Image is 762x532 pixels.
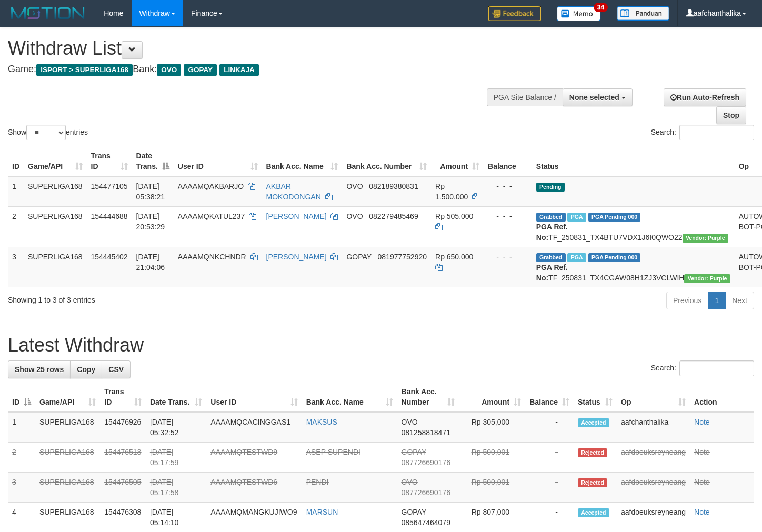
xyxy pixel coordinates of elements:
a: Next [725,292,754,309]
img: panduan.png [617,6,669,21]
a: PENDI [306,478,329,486]
td: SUPERLIGA168 [24,206,87,247]
span: 154444688 [91,212,128,220]
td: AAAAMQTESTWD6 [206,473,302,503]
span: [DATE] 20:53:29 [136,212,165,231]
th: ID [8,146,24,176]
img: Button%20Memo.svg [557,6,601,21]
span: [DATE] 21:04:06 [136,253,165,272]
span: Accepted [578,418,609,427]
th: Bank Acc. Number: activate to sort column ascending [342,146,431,176]
label: Search: [651,125,754,140]
span: ISPORT > SUPERLIGA168 [36,64,133,76]
td: 154476513 [100,443,146,473]
b: PGA Ref. No: [536,263,568,282]
span: GOPAY [402,508,426,516]
img: Feedback.jpg [488,6,541,21]
span: Accepted [578,508,609,517]
a: Run Auto-Refresh [664,88,746,106]
td: - [525,443,574,473]
span: AAAAMQNKCHNDR [178,253,246,261]
th: Balance: activate to sort column ascending [525,382,574,412]
td: Rp 500,001 [459,443,525,473]
div: Showing 1 to 3 of 3 entries [8,290,309,305]
img: MOTION_logo.png [8,5,88,21]
a: ASEP SUPENDI [306,448,360,456]
a: Note [694,418,710,426]
a: MARSUN [306,508,338,516]
span: OVO [346,182,363,190]
h1: Latest Withdraw [8,335,754,356]
td: aafdoeuksreyneang [617,443,690,473]
th: Trans ID: activate to sort column ascending [87,146,132,176]
td: Rp 500,001 [459,473,525,503]
th: Bank Acc. Name: activate to sort column ascending [262,146,343,176]
td: SUPERLIGA168 [35,412,100,443]
th: Date Trans.: activate to sort column ascending [146,382,206,412]
span: Copy 087726690176 to clipboard [402,488,450,497]
th: Date Trans.: activate to sort column descending [132,146,174,176]
span: 34 [594,3,608,12]
td: 3 [8,247,24,287]
th: User ID: activate to sort column ascending [206,382,302,412]
span: Vendor URL: https://trx4.1velocity.biz [684,274,730,283]
span: Marked by aafsoycanthlai [567,213,586,222]
span: Copy 082189380831 to clipboard [369,182,418,190]
td: - [525,473,574,503]
span: Copy 087726690176 to clipboard [402,458,450,467]
span: Rp 650.000 [435,253,473,261]
th: Trans ID: activate to sort column ascending [100,382,146,412]
th: Amount: activate to sort column ascending [431,146,484,176]
td: aafdoeuksreyneang [617,473,690,503]
span: Show 25 rows [15,365,64,374]
span: None selected [569,93,619,102]
td: 154476926 [100,412,146,443]
th: User ID: activate to sort column ascending [174,146,262,176]
span: OVO [346,212,363,220]
a: AKBAR MOKODONGAN [266,182,321,201]
span: OVO [402,478,418,486]
span: Marked by aafchhiseyha [567,253,586,262]
td: [DATE] 05:17:58 [146,473,206,503]
div: PGA Site Balance / [487,88,563,106]
th: Action [690,382,754,412]
td: 154476505 [100,473,146,503]
span: [DATE] 05:38:21 [136,182,165,201]
span: Copy 082279485469 to clipboard [369,212,418,220]
td: SUPERLIGA168 [24,176,87,207]
td: TF_250831_TX4CGAW08H1ZJ3VCLWIH [532,247,735,287]
span: LINKAJA [219,64,259,76]
th: Game/API: activate to sort column ascending [35,382,100,412]
span: GOPAY [346,253,371,261]
span: Copy 081258818471 to clipboard [402,428,450,437]
span: Rejected [578,448,607,457]
span: Rp 1.500.000 [435,182,468,201]
span: OVO [157,64,181,76]
a: CSV [102,360,131,378]
a: Note [694,508,710,516]
th: Bank Acc. Name: activate to sort column ascending [302,382,397,412]
th: Game/API: activate to sort column ascending [24,146,87,176]
td: SUPERLIGA168 [24,247,87,287]
span: Copy [77,365,95,374]
th: ID: activate to sort column descending [8,382,35,412]
td: SUPERLIGA168 [35,473,100,503]
a: Note [694,478,710,486]
h1: Withdraw List [8,38,497,59]
label: Show entries [8,125,88,140]
td: aafchanthalika [617,412,690,443]
span: Pending [536,183,565,192]
div: - - - [488,252,528,262]
a: 1 [708,292,726,309]
a: Copy [70,360,102,378]
b: PGA Ref. No: [536,223,568,242]
span: AAAAMQKATUL237 [178,212,245,220]
div: - - - [488,181,528,192]
input: Search: [679,360,754,376]
span: CSV [108,365,124,374]
td: SUPERLIGA168 [35,443,100,473]
td: [DATE] 05:32:52 [146,412,206,443]
span: AAAAMQAKBARJO [178,182,244,190]
span: GOPAY [402,448,426,456]
th: Amount: activate to sort column ascending [459,382,525,412]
